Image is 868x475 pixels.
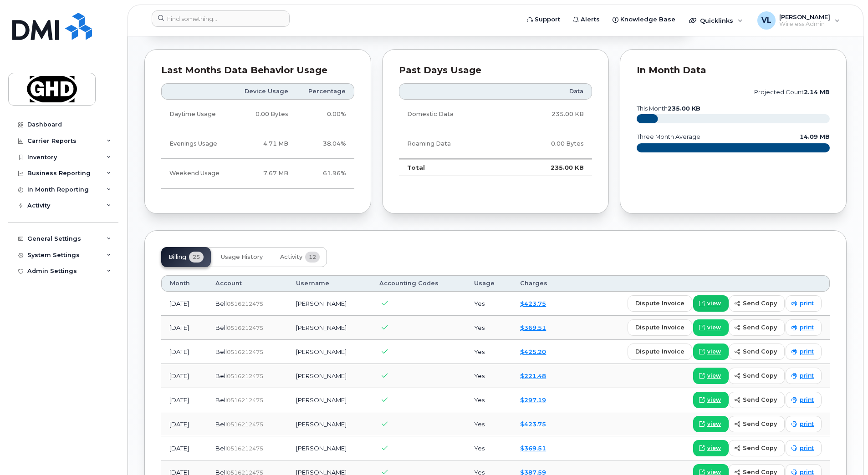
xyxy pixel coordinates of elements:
button: send copy [729,392,785,408]
a: Support [521,10,567,29]
a: $369.51 [520,324,546,331]
td: [DATE] [161,292,207,316]
span: view [707,323,721,332]
td: Total [399,159,507,176]
div: Vinh Le [751,11,846,30]
button: dispute invoice [628,295,692,312]
span: Bell [215,300,227,307]
a: $423.75 [520,300,546,307]
a: Knowledge Base [606,10,682,29]
span: view [707,444,721,452]
a: view [693,319,729,336]
tspan: 2.14 MB [804,89,830,96]
a: $369.51 [520,445,546,452]
td: [PERSON_NAME] [288,292,372,316]
td: Yes [466,292,512,316]
a: $425.20 [520,348,546,355]
span: view [707,396,721,404]
button: send copy [729,368,785,384]
span: 0516212475 [227,421,263,428]
a: print [786,440,822,456]
button: send copy [729,416,785,432]
a: view [693,344,729,360]
button: send copy [729,319,785,336]
th: Charges [512,275,567,292]
td: [DATE] [161,388,207,412]
span: 0516212475 [227,349,263,355]
td: [PERSON_NAME] [288,412,372,436]
span: send copy [743,371,777,380]
span: 0516212475 [227,300,263,307]
th: Accounting Codes [371,275,466,292]
td: [PERSON_NAME] [288,340,372,364]
th: Account [207,275,287,292]
tr: Weekdays from 6:00pm to 8:00am [161,129,354,159]
span: send copy [743,444,777,452]
iframe: Messenger Launcher [828,435,861,468]
th: Month [161,275,207,292]
tr: Friday from 6:00pm to Monday 8:00am [161,159,354,188]
a: view [693,416,729,432]
span: VL [761,15,771,26]
span: send copy [743,395,777,404]
td: Roaming Data [399,129,507,159]
td: [DATE] [161,364,207,388]
th: Percentage [296,83,354,100]
span: dispute invoice [635,323,684,332]
td: Yes [466,364,512,388]
button: dispute invoice [628,344,692,360]
td: Evenings Usage [161,129,232,159]
a: $221.48 [520,372,546,379]
span: 0516212475 [227,397,263,404]
a: view [693,440,729,456]
td: [DATE] [161,436,207,460]
span: Quicklinks [700,17,733,24]
td: Weekend Usage [161,159,232,188]
td: [DATE] [161,316,207,340]
th: Username [288,275,372,292]
div: Past Days Usage [399,66,592,75]
a: Alerts [567,10,606,29]
span: Alerts [581,15,600,24]
td: 0.00 Bytes [232,100,296,129]
span: Bell [215,396,227,404]
a: view [693,295,729,312]
a: print [786,416,822,432]
text: projected count [754,89,830,96]
text: three month average [636,133,700,140]
span: view [707,348,721,356]
span: 0516212475 [227,324,263,331]
a: $297.19 [520,396,546,404]
span: send copy [743,419,777,428]
td: [PERSON_NAME] [288,436,372,460]
td: [PERSON_NAME] [288,388,372,412]
a: print [786,368,822,384]
td: 235.00 KB [507,159,592,176]
span: Bell [215,420,227,428]
span: send copy [743,347,777,356]
span: Wireless Admin [779,20,830,28]
span: Bell [215,348,227,355]
div: Quicklinks [683,11,749,30]
td: [DATE] [161,340,207,364]
td: 38.04% [296,129,354,159]
td: [PERSON_NAME] [288,316,372,340]
td: Yes [466,388,512,412]
a: view [693,368,729,384]
span: Bell [215,372,227,379]
td: 7.67 MB [232,159,296,188]
span: 12 [305,252,320,263]
a: print [786,344,822,360]
input: Find something... [152,10,290,27]
span: dispute invoice [635,347,684,356]
div: Last Months Data Behavior Usage [161,66,354,75]
button: dispute invoice [628,319,692,336]
button: send copy [729,440,785,456]
span: 0516212475 [227,373,263,379]
span: print [800,420,814,428]
td: Yes [466,340,512,364]
span: view [707,372,721,380]
button: send copy [729,344,785,360]
span: Support [535,15,560,24]
th: Device Usage [232,83,296,100]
